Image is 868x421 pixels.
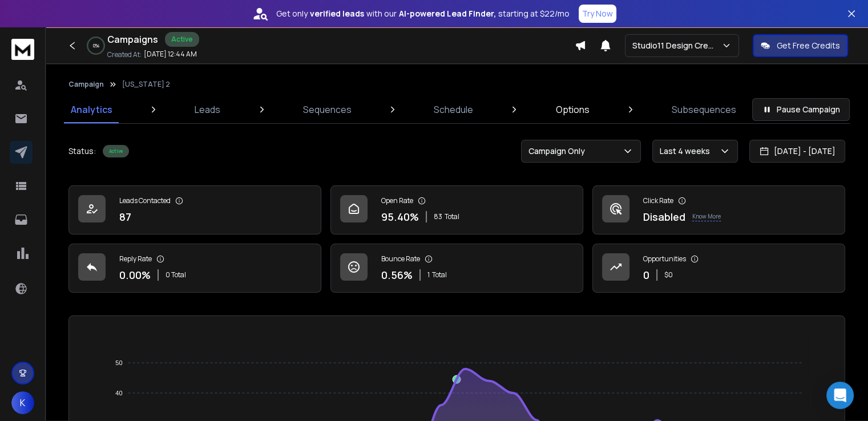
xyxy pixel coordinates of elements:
a: Sequences [296,96,358,123]
p: Know More [692,212,721,221]
button: K [11,391,34,414]
button: Try Now [579,5,616,23]
p: 87 [119,209,131,225]
p: [US_STATE] 2 [122,80,170,89]
a: Reply Rate0.00%0 Total [68,244,321,293]
a: Leads [188,96,227,123]
p: Campaign Only [528,145,590,157]
strong: AI-powered Lead Finder, [399,8,496,19]
p: Open Rate [381,196,413,205]
p: Created At: [107,50,142,59]
p: Leads Contacted [119,196,171,205]
strong: verified leads [310,8,364,19]
p: Subsequences [672,103,736,116]
tspan: 40 [116,390,123,396]
p: 95.40 % [381,209,419,225]
a: Subsequences [665,96,743,123]
p: Sequences [303,103,352,116]
p: Last 4 weeks [660,145,714,157]
span: Total [432,270,447,280]
p: Options [556,103,590,116]
p: Studio11 Design Creative [632,40,721,51]
a: Analytics [64,96,119,123]
div: Active [103,145,129,157]
h1: Campaigns [107,33,158,46]
button: Get Free Credits [753,34,848,57]
p: Leads [195,103,220,116]
p: Reply Rate [119,254,152,264]
button: [DATE] - [DATE] [749,140,845,163]
a: Click RateDisabledKnow More [592,185,845,234]
p: Opportunities [643,254,686,264]
button: Pause Campaign [752,98,850,121]
p: 0 Total [165,270,186,280]
div: Open Intercom Messenger [826,382,854,409]
a: Options [549,96,596,123]
button: Campaign [68,80,104,89]
a: Schedule [427,96,480,123]
span: 1 [427,270,430,280]
p: Get only with our starting at $22/mo [276,8,570,19]
p: [DATE] 12:44 AM [144,50,197,59]
div: Active [165,32,199,47]
a: Opportunities0$0 [592,244,845,293]
p: Disabled [643,209,685,225]
p: Schedule [434,103,473,116]
p: 0.00 % [119,267,151,283]
p: Bounce Rate [381,254,420,264]
a: Leads Contacted87 [68,185,321,234]
p: 0 % [93,42,99,49]
p: 0.56 % [381,267,413,283]
img: logo [11,39,34,60]
p: Click Rate [643,196,673,205]
p: Analytics [71,103,112,116]
p: Get Free Credits [777,40,840,51]
span: Total [445,212,459,221]
a: Open Rate95.40%83Total [330,185,583,234]
p: Try Now [582,8,613,19]
a: Bounce Rate0.56%1Total [330,244,583,293]
span: 83 [434,212,442,221]
p: 0 [643,267,649,283]
p: $ 0 [664,270,673,280]
tspan: 50 [116,359,123,366]
p: Status: [68,145,96,157]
